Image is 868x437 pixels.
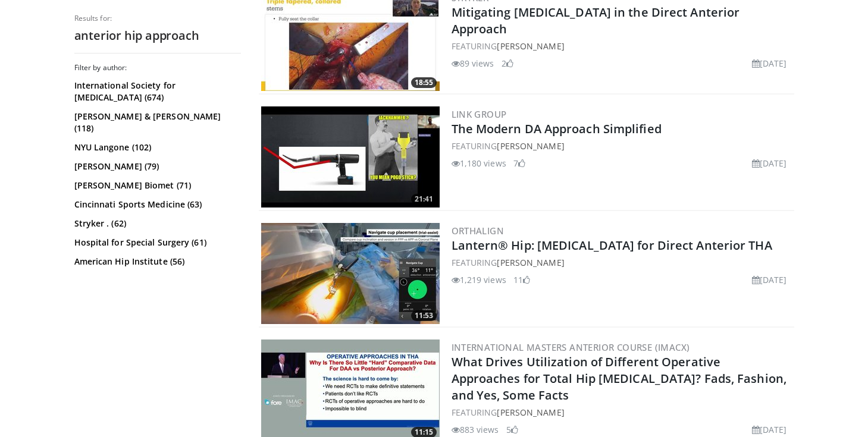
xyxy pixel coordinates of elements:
[452,237,772,253] a: Lantern® Hip: [MEDICAL_DATA] for Direct Anterior THA
[752,423,787,436] li: [DATE]
[502,57,513,70] li: 2
[74,111,238,134] a: [PERSON_NAME] & [PERSON_NAME] (118)
[261,106,440,208] img: 296e0485-db60-41ed-8a3f-64c21c84e20b.300x170_q85_crop-smart_upscale.jpg
[452,354,787,403] a: What Drives Utilization of Different Operative Approaches for Total Hip [MEDICAL_DATA]? Fads, Fas...
[74,180,238,191] a: [PERSON_NAME] Biomet (71)
[497,257,564,268] a: [PERSON_NAME]
[74,256,238,268] a: American Hip Institute (56)
[74,14,241,23] p: Results for:
[411,194,437,205] span: 21:41
[497,40,564,52] a: [PERSON_NAME]
[452,423,499,436] li: 883 views
[513,273,530,286] li: 11
[411,310,437,321] span: 11:53
[752,273,787,286] li: [DATE]
[452,157,506,169] li: 1,180 views
[261,223,440,324] img: f286d47b-e4bb-4240-994b-102a8712b206.300x170_q85_crop-smart_upscale.jpg
[452,140,792,152] div: FEATURING
[411,77,437,88] span: 18:55
[513,157,525,169] li: 7
[74,237,238,249] a: Hospital for Special Surgery (61)
[452,121,662,137] a: The Modern DA Approach Simplified
[497,140,564,152] a: [PERSON_NAME]
[74,80,238,103] a: International Society for [MEDICAL_DATA] (674)
[74,142,238,153] a: NYU Langone (102)
[452,225,504,237] a: OrthAlign
[497,407,564,418] a: [PERSON_NAME]
[506,423,518,436] li: 5
[261,106,440,208] a: 21:41
[752,157,787,169] li: [DATE]
[452,341,690,353] a: International Masters Anterior Course (IMACx)
[452,108,507,120] a: LINK Group
[74,28,241,43] h2: anterior hip approach
[74,218,238,229] a: Stryker . (62)
[74,63,241,73] h3: Filter by author:
[452,4,740,37] a: Mitigating [MEDICAL_DATA] in the Direct Anterior Approach
[752,57,787,70] li: [DATE]
[452,256,792,269] div: FEATURING
[261,223,440,324] a: 11:53
[452,40,792,52] div: FEATURING
[74,161,238,172] a: [PERSON_NAME] (79)
[452,57,494,70] li: 89 views
[452,273,506,286] li: 1,219 views
[452,406,792,419] div: FEATURING
[74,199,238,210] a: Cincinnati Sports Medicine (63)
